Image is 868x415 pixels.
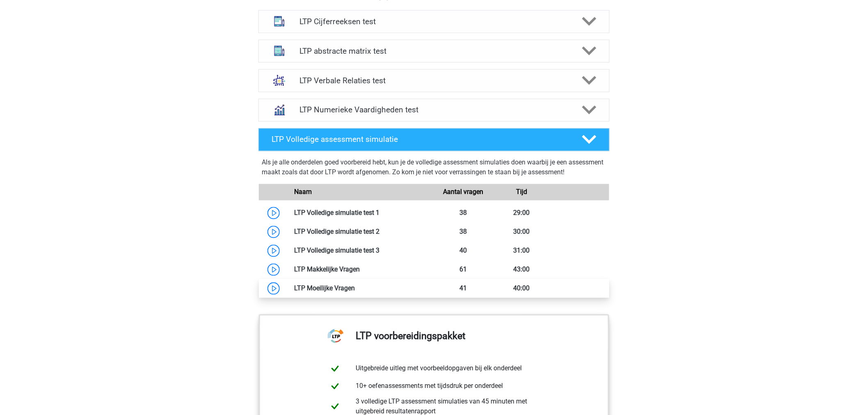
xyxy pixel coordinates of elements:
div: LTP Makkelijke Vragen [288,265,434,275]
div: Als je alle onderdelen goed voorbereid hebt, kun je de volledige assessment simulaties doen waarb... [262,158,606,181]
a: abstracte matrices LTP abstracte matrix test [255,40,613,63]
div: LTP Volledige simulatie test 2 [288,227,434,237]
a: analogieen LTP Verbale Relaties test [255,69,613,92]
a: cijferreeksen LTP Cijferreeksen test [255,10,613,33]
div: LTP Volledige simulatie test 3 [288,246,434,256]
div: Tijd [492,187,550,197]
h4: LTP abstracte matrix test [299,46,568,56]
div: LTP Moeilijke Vragen [288,284,434,294]
div: Aantal vragen [434,187,492,197]
h4: LTP Numerieke Vaardigheden test [299,105,568,115]
h4: LTP Volledige assessment simulatie [272,135,569,144]
img: analogieen [269,70,290,91]
h4: LTP Verbale Relaties test [299,76,568,85]
img: cijferreeksen [269,11,290,32]
div: Naam [288,187,434,197]
a: LTP Volledige assessment simulatie [255,128,613,151]
a: numeriek redeneren LTP Numerieke Vaardigheden test [255,99,613,122]
div: LTP Volledige simulatie test 1 [288,208,434,218]
h4: LTP Cijferreeksen test [299,17,568,26]
img: abstracte matrices [269,40,290,62]
img: numeriek redeneren [269,99,290,121]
